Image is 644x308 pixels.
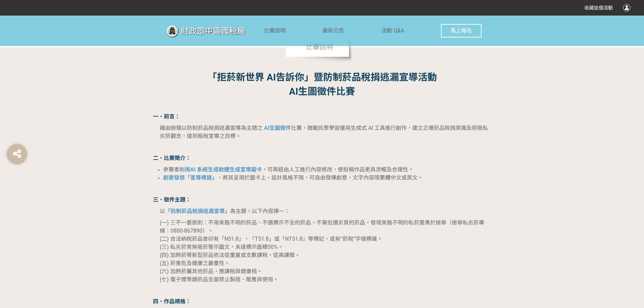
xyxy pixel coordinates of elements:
[153,196,191,203] strong: 三、徵件主題：
[160,268,262,275] span: (六) 加熱菸屬其他菸品，應課稅與健康捐。
[160,252,300,258] span: (四) 加熱菸等新型菸品依法從重量或支數課稅，從高課徵。
[264,125,291,131] strong: AI生圖徵件
[160,244,283,250] span: (三) 私劣菸常無吸菸警示圖文，未達標示面積50%。
[160,236,382,242] span: (二) 合法納稅菸品會印有「N51.8」、「T51.8」或「NT51.8」等標記，或有”菸稅”字樣標識。
[165,208,230,214] strong: 「防制菸品稅捐逃漏宣導」
[163,166,179,173] span: 參賽者
[163,174,217,181] strong: 創意發想「宣導標語」
[217,174,423,181] span: ，將其呈現於圖卡上，設計風格不限，可自由發揮創意，文字內容限繁體中文或英文。
[207,72,437,83] strong: 「拒菸新世界 AI告訴你」暨防制菸品稅捐逃漏宣導活動
[160,125,263,131] span: 藉由辦理以防制菸品稅捐逃漏宣導為主題之
[160,125,488,139] span: 比賽，鼓勵民眾學習運用生成式 AI 工具進行創作，建立正確菸品稅捐常識及拒吸私劣菸觀念，達到租稅宣導之目標。
[153,298,191,305] strong: 四、作品規格：
[162,23,264,40] img: 「拒菸新世界 AI告訴你」防制菸品稅捐逃漏 徵件比賽
[323,16,344,46] a: 最新公告
[160,219,484,234] span: (一) 三不一要原則：不用來路不明的菸品、不選標示不全的菸品、不買低價劣質的菸品，發現來路不明的私菸要勇於檢舉（檢舉私劣菸專線：0800-867890）。
[289,86,355,97] strong: AI生圖徵件比賽
[160,276,279,283] span: (七) 電子煙等類菸品全面禁止製造、販售與使用。
[264,27,286,34] span: 比賽說明
[381,16,404,46] a: 活動 Q&A
[230,208,290,214] span: 為主題，以下內容擇一：
[153,113,180,120] strong: 一、前言：
[153,155,191,161] strong: 二、比賽簡介：
[179,166,262,173] strong: 利用AI 系統生成軟體生成宣導圖卡
[262,166,414,173] span: ，可再經由人工進行內容修改，使投稿作品更具流暢及合理性。
[264,16,286,46] a: 比賽說明
[160,208,165,214] span: 以
[381,27,404,34] span: 活動 Q&A
[160,260,230,266] span: (五) 菸害危及健康之嚴重性。
[441,24,482,38] button: 馬上報名
[450,27,472,34] span: 馬上報名
[323,27,344,34] span: 最新公告
[584,5,613,10] span: 收藏這個活動
[286,32,353,62] span: 比賽說明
